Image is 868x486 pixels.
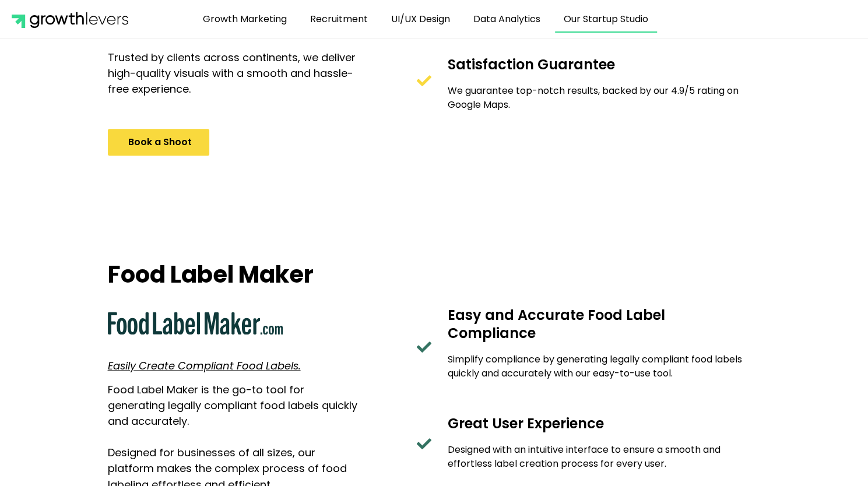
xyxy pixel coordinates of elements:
[301,6,377,33] a: Recruitment
[448,84,739,111] span: We guarantee top-notch results, backed by our 4.9/5 rating on Google Maps.
[448,54,754,72] h2: Satisfaction Guarantee
[465,6,549,33] a: Data Analytics
[108,358,301,373] a: Easily Create Compliant Food Labels.
[448,443,721,470] span: Designed with an intuitive interface to ensure a smooth and effortless label creation process for...
[108,129,209,156] a: Book a Shoot
[108,50,360,97] p: Trusted by clients across continents, we deliver high-quality visuals with a smooth and hassle-fr...
[448,353,742,380] span: Simplify compliance by generating legally compliant food labels quickly and accurately with our e...
[128,138,192,147] span: Book a Shoot
[448,308,754,341] h2: Easy and Accurate Food Label Compliance
[555,6,657,33] a: Our Startup Studio
[108,260,360,288] h2: Food Label Maker
[194,6,296,33] a: Growth Marketing
[138,6,712,33] nav: Menu
[448,413,754,431] h2: Great User Experience
[382,6,459,33] a: UI/UX Design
